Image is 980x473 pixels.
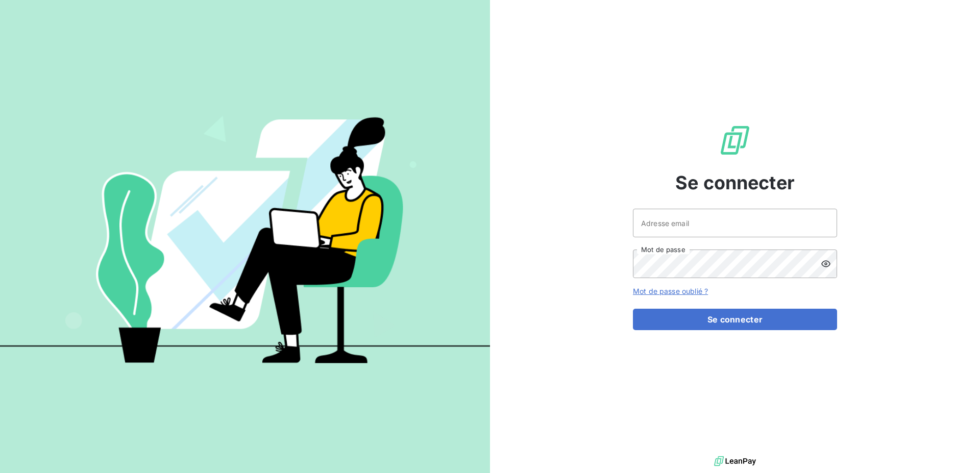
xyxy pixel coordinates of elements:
[633,287,708,295] a: Mot de passe oublié ?
[714,454,756,469] img: logo
[675,169,795,196] span: Se connecter
[633,209,837,237] input: placeholder
[719,124,751,157] img: Logo LeanPay
[633,309,837,330] button: Se connecter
